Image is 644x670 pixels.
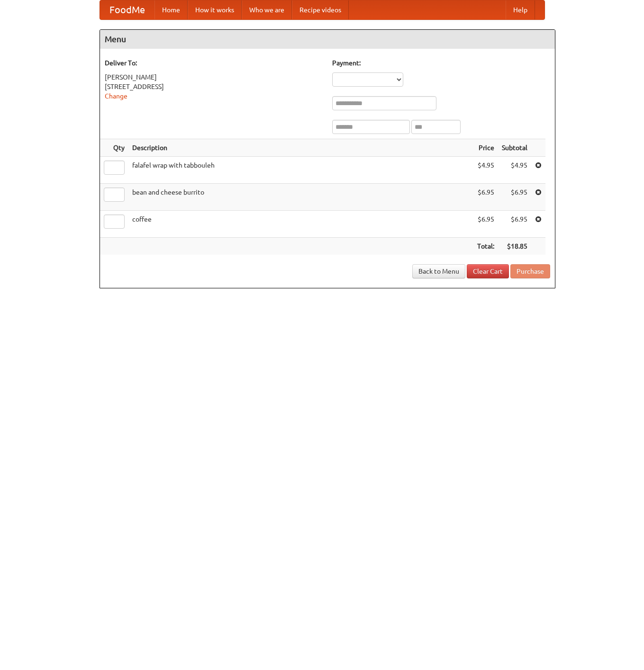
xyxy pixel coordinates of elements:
[467,264,509,278] a: Clear Cart
[498,184,531,211] td: $6.95
[105,92,127,100] a: Change
[473,238,498,255] th: Total:
[506,0,535,19] a: Help
[105,82,323,91] div: [STREET_ADDRESS]
[332,58,550,68] h5: Payment:
[473,157,498,184] td: $4.95
[105,58,323,68] h5: Deliver To:
[242,0,292,19] a: Who we are
[105,72,323,82] div: [PERSON_NAME]
[498,157,531,184] td: $4.95
[473,211,498,238] td: $6.95
[100,30,555,49] h4: Menu
[292,0,349,19] a: Recipe videos
[128,157,473,184] td: falafel wrap with tabbouleh
[100,139,128,157] th: Qty
[473,184,498,211] td: $6.95
[128,139,473,157] th: Description
[128,211,473,238] td: coffee
[154,0,188,19] a: Home
[128,184,473,211] td: bean and cheese burrito
[510,264,550,278] button: Purchase
[100,0,154,19] a: FoodMe
[412,264,465,278] a: Back to Menu
[498,211,531,238] td: $6.95
[498,238,531,255] th: $18.85
[498,139,531,157] th: Subtotal
[188,0,242,19] a: How it works
[473,139,498,157] th: Price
